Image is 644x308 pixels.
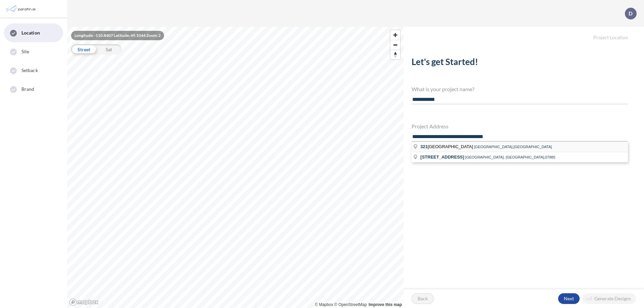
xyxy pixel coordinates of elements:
span: Brand [21,86,35,93]
p: D [629,10,633,16]
h4: What is your project name? [412,86,628,92]
h5: Project Location [404,27,644,41]
span: [GEOGRAPHIC_DATA],[GEOGRAPHIC_DATA] [474,145,552,149]
span: Setback [21,67,38,74]
button: Next [558,293,580,304]
a: Mapbox homepage [69,298,99,306]
span: Reset bearing to north [390,50,400,59]
canvas: Map [67,27,404,308]
span: Site [21,48,29,55]
div: Longitude: -110.8407 Latitude: 49.1044 Zoom: 2 [71,31,164,40]
h4: Project Address [412,123,628,129]
span: [STREET_ADDRESS] [420,155,464,160]
span: 321 [420,144,428,149]
button: Zoom out [390,40,400,50]
a: Improve this map [369,302,402,307]
a: Mapbox [315,302,333,307]
img: Parafin [5,3,38,15]
span: [GEOGRAPHIC_DATA] [420,144,474,149]
span: Location [21,29,40,36]
div: Sat [96,44,121,54]
p: Next [564,295,574,302]
button: Reset bearing to north [390,50,400,59]
button: Zoom in [390,30,400,40]
span: [GEOGRAPHIC_DATA], [GEOGRAPHIC_DATA],07885 [465,155,555,159]
h2: Let's get Started! [412,57,628,70]
div: Street [71,44,96,54]
a: OpenStreetMap [334,302,367,307]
